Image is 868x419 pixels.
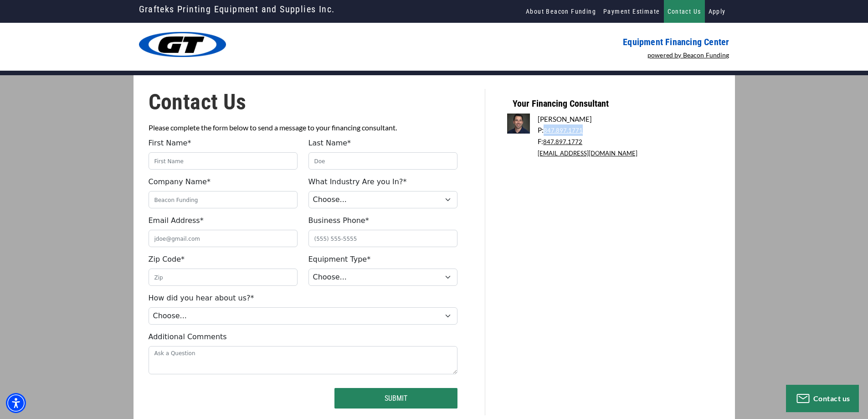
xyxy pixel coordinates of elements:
p: P: [538,124,715,136]
a: Grafteks Printing Equipment and Supplies Inc. [139,1,335,17]
button: Submit [334,388,457,409]
a: powered by Beacon Funding [647,51,729,59]
label: First Name* [149,138,191,149]
img: JMansfield.jpg [507,114,530,134]
label: Equipment Type* [308,254,371,265]
div: Accessibility Menu [6,393,26,413]
img: grafteks_logo3_trans_wht000.png [139,32,226,57]
label: Company Name* [149,176,211,187]
p: Please complete the form below to send a message to your financing consultant. [149,122,457,133]
input: First Name [149,152,298,170]
a: 847.897.1771 [544,127,583,134]
input: Beacon Funding [149,191,298,208]
label: Business Phone* [308,215,369,226]
label: Zip Code* [149,254,185,265]
span: Contact us [813,394,850,403]
button: Contact us [786,385,859,412]
input: Doe [308,152,457,170]
input: jdoe@gmail.com [149,230,298,247]
label: What Industry Are you In?* [308,176,407,187]
h1: Contact Us [149,89,457,115]
input: Zip [149,269,298,286]
label: How did you hear about us?* [149,293,254,304]
a: 847.897.1772 [543,138,582,145]
p: F: [538,136,715,147]
label: Email Address* [149,215,204,226]
label: Additional Comments [149,331,227,342]
label: Last Name* [308,138,351,149]
p: [PERSON_NAME] [538,114,715,124]
p: Equipment Financing Center [440,36,729,47]
input: (555) 555-5555 [308,230,457,247]
a: [EMAIL_ADDRESS][DOMAIN_NAME] [538,150,637,157]
p: Your Financing Consultant [507,89,740,109]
